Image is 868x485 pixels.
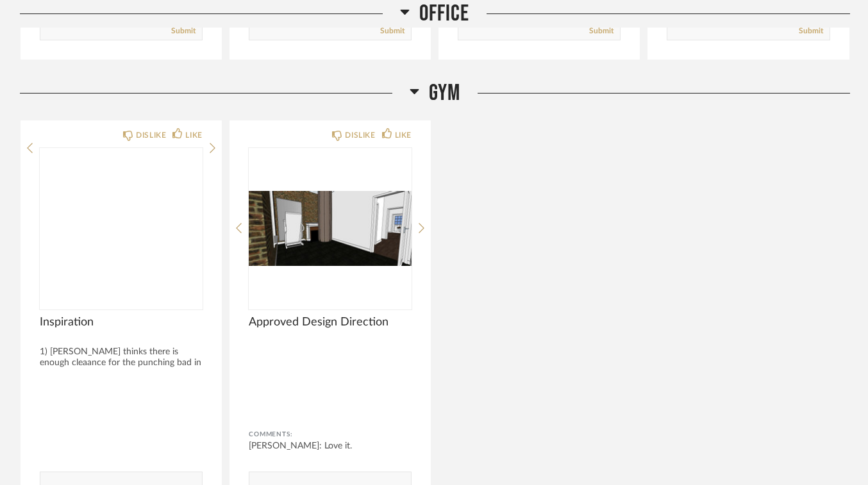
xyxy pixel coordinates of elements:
[589,26,613,37] a: Submit
[40,347,203,379] div: 1) [PERSON_NAME] thinks there is enough cleaance for the punching bad in the smaller roo...
[380,26,405,37] a: Submit
[185,129,202,142] div: LIKE
[395,129,412,142] div: LIKE
[799,26,823,37] a: Submit
[249,428,412,441] div: Comments:
[429,79,460,107] span: Gym
[40,315,203,329] span: Inspiration
[136,129,166,142] div: DISLIKE
[249,315,412,329] span: Approved Design Direction
[249,440,412,452] div: [PERSON_NAME]: Love it.
[171,26,196,37] a: Submit
[249,148,412,308] img: undefined
[345,129,375,142] div: DISLIKE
